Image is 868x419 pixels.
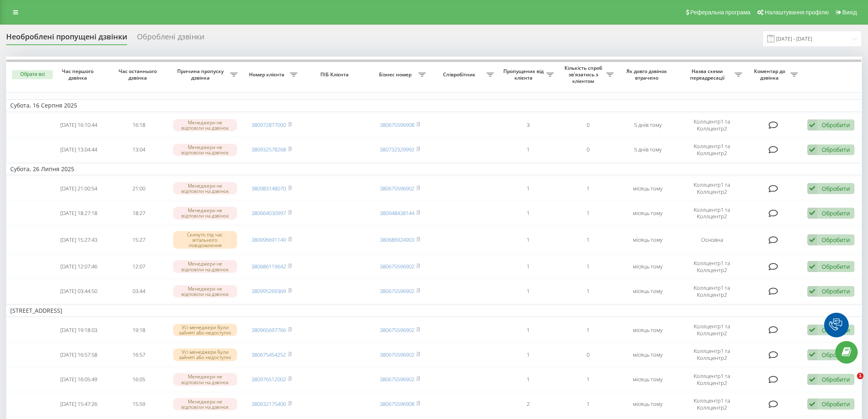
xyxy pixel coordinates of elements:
[137,32,204,45] div: Оброблені дзвінки
[251,263,286,270] a: 380686119642
[558,177,618,200] td: 1
[251,121,286,128] a: 380972877000
[678,201,746,224] td: Коллцентр1 та Коллцентр2
[173,182,238,195] div: Менеджери не відповіли на дзвінок
[498,318,558,341] td: 1
[49,114,109,137] td: [DATE] 16:10:44
[12,70,53,79] button: Обрати всі
[558,280,618,303] td: 1
[618,255,678,278] td: місяць тому
[765,9,829,16] span: Налаштування профілю
[618,393,678,416] td: місяць тому
[109,138,169,161] td: 13:04
[498,177,558,200] td: 1
[678,255,746,278] td: Коллцентр1 та Коллцентр2
[618,227,678,254] td: місяць тому
[380,351,414,358] a: 380675596902
[678,177,746,200] td: Коллцентр1 та Коллцентр2
[380,263,414,270] a: 380675596902
[558,201,618,224] td: 1
[618,318,678,341] td: місяць тому
[498,393,558,416] td: 2
[49,280,109,303] td: [DATE] 03:44:50
[678,318,746,341] td: Коллцентр1 та Коллцентр2
[6,305,862,317] td: [STREET_ADDRESS]
[173,285,238,298] div: Менеджери не відповіли на дзвінок
[678,138,746,161] td: Коллцентр1 та Коллцентр2
[109,255,169,278] td: 12:07
[678,114,746,137] td: Коллцентр1 та Коллцентр2
[173,398,238,410] div: Менеджери не відповіли на дзвінок
[251,185,286,192] a: 380983148070
[49,227,109,254] td: [DATE] 15:27:43
[109,201,169,224] td: 18:27
[822,263,850,270] div: Обробити
[109,227,169,254] td: 15:27
[558,255,618,278] td: 1
[498,280,558,303] td: 1
[558,318,618,341] td: 1
[173,231,238,249] div: Скинуто під час вітального повідомлення
[49,201,109,224] td: [DATE] 18:27:18
[251,287,286,295] a: 380995269369
[618,138,678,161] td: 5 днів тому
[562,65,606,84] span: Кількість спроб зв'язатись з клієнтом
[173,119,238,131] div: Менеджери не відповіли на дзвінок
[682,68,735,81] span: Назва схеми переадресації
[822,375,850,383] div: Обробити
[380,236,414,243] a: 380686924903
[380,326,414,334] a: 380675596902
[750,68,790,81] span: Коментар до дзвінка
[498,343,558,366] td: 1
[678,227,746,254] td: Основна
[251,236,286,243] a: 380996691149
[173,373,238,385] div: Менеджери не відповіли на дзвінок
[558,227,618,254] td: 1
[843,9,857,16] span: Вихід
[822,287,850,295] div: Обробити
[502,68,546,81] span: Пропущених від клієнта
[618,343,678,366] td: місяць тому
[251,351,286,358] a: 380675454252
[857,373,863,379] span: 1
[49,318,109,341] td: [DATE] 19:18:03
[822,236,850,244] div: Обробити
[822,326,850,334] div: Обробити
[49,368,109,391] td: [DATE] 16:05:49
[109,343,169,366] td: 16:57
[109,393,169,416] td: 15:59
[380,400,414,408] a: 380675596908
[690,9,751,16] span: Реферальна програма
[822,146,850,153] div: Обробити
[498,114,558,137] td: 3
[173,144,238,156] div: Менеджери не відповіли на дзвінок
[625,68,671,81] span: Як довго дзвінок втрачено
[173,207,238,219] div: Менеджери не відповіли на дзвінок
[822,209,850,217] div: Обробити
[109,177,169,200] td: 21:00
[6,99,862,112] td: Субота, 16 Серпня 2025
[380,209,414,217] a: 380948438144
[173,260,238,272] div: Менеджери не відповіли на дзвінок
[49,138,109,161] td: [DATE] 13:04:44
[49,343,109,366] td: [DATE] 16:57:58
[840,373,860,392] iframe: Intercom live chat
[498,368,558,391] td: 1
[380,146,414,153] a: 380732329992
[678,343,746,366] td: Коллцентр1 та Коллцентр2
[822,185,850,192] div: Обробити
[558,343,618,366] td: 0
[380,185,414,192] a: 380675596902
[109,114,169,137] td: 16:18
[116,68,162,81] span: Час останнього дзвінка
[498,138,558,161] td: 1
[173,68,230,81] span: Причина пропуску дзвінка
[618,114,678,137] td: 5 днів тому
[558,114,618,137] td: 0
[109,280,169,303] td: 03:44
[618,368,678,391] td: місяць тому
[246,71,290,78] span: Номер клієнта
[109,368,169,391] td: 16:05
[678,280,746,303] td: Коллцентр1 та Коллцентр2
[251,400,286,408] a: 380632175406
